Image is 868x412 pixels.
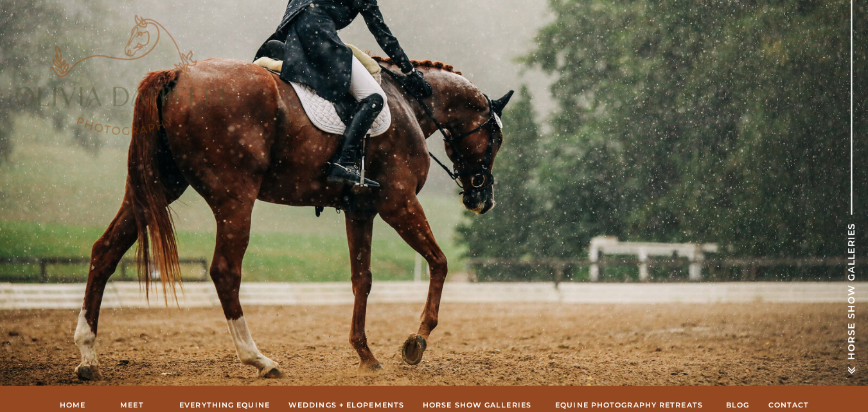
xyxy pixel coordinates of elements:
[103,399,161,411] a: Meet [PERSON_NAME]
[421,399,534,411] a: hORSE sHOW gALLERIES
[59,399,87,411] a: Home
[288,399,405,411] a: Weddings + Elopements
[844,215,859,360] h1: Horse Show Galleries
[178,399,272,411] a: Everything Equine
[768,399,810,411] a: Contact
[725,399,751,411] a: Blog
[551,399,708,411] a: Equine Photography Retreats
